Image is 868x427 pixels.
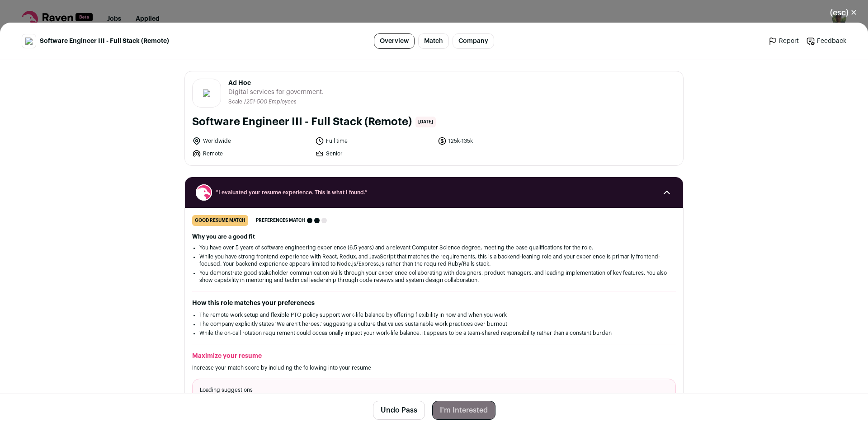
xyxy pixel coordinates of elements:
[315,149,433,158] li: Senior
[40,37,169,46] span: Software Engineer III - Full Stack (Remote)
[228,99,244,105] li: Scale
[228,79,324,88] span: Ad Hoc
[199,320,669,328] li: The company explicitly states 'We aren't heroes,' suggesting a culture that values sustainable wo...
[256,216,305,225] span: Preferences match
[199,311,669,319] li: The remote work setup and flexible PTO policy support work-life balance by offering flexibility i...
[438,136,555,145] li: 125k-135k
[418,33,449,49] a: Match
[768,37,799,46] a: Report
[199,244,669,251] li: You have over 5 years of software engineering experience (6.5 years) and a relevant Computer Scie...
[25,38,33,45] img: 4a398f1bf2c59f1efd54dd04ca9a25319cc2b3753e4b91dfa0c398facac8d474.svg
[453,33,494,49] a: Company
[374,33,415,49] a: Overview
[192,299,676,308] h2: How this role matches your preferences
[192,115,412,129] h1: Software Engineer III - Full Stack (Remote)
[199,329,669,337] li: While the on-call rotation requirement could occasionally impact your work-life balance, it appea...
[415,117,436,127] span: [DATE]
[819,3,868,23] button: Close modal
[192,136,310,145] li: Worldwide
[216,189,652,196] span: “I evaluated your resume experience. This is what I found.”
[203,89,210,97] img: 4a398f1bf2c59f1efd54dd04ca9a25319cc2b3753e4b91dfa0c398facac8d474.svg
[192,233,676,240] h2: Why you are a good fit
[199,253,669,267] li: While you have strong frontend experience with React, Redux, and JavaScript that matches the requ...
[192,215,248,226] div: good resume match
[199,269,669,284] li: You demonstrate good stakeholder communication skills through your experience collaborating with ...
[192,352,676,361] h2: Maximize your resume
[228,88,324,97] span: Digital services for government.
[315,136,433,145] li: Full time
[244,99,297,105] li: /
[373,401,425,420] button: Undo Pass
[192,149,310,158] li: Remote
[192,364,676,371] p: Increase your match score by including the following into your resume
[246,99,297,104] span: 251-500 Employees
[806,37,846,46] a: Feedback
